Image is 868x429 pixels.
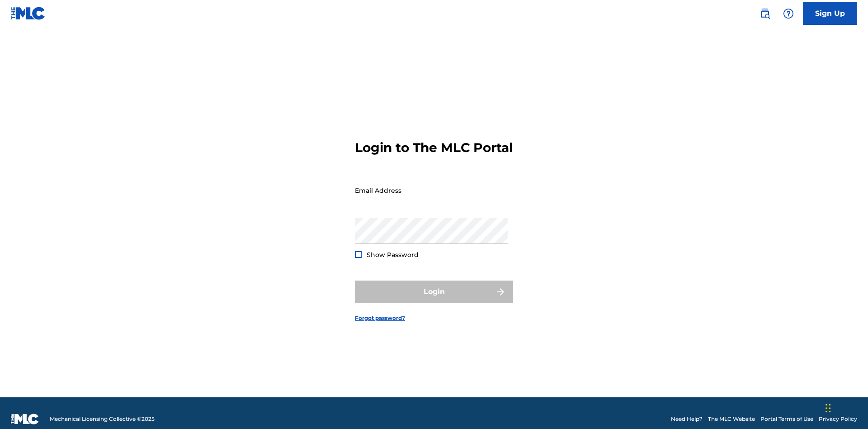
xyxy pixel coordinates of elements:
[50,415,155,423] span: Mechanical Licensing Collective © 2025
[826,395,831,422] div: Drag
[671,415,703,423] a: Need Help?
[803,2,857,25] a: Sign Up
[355,314,405,322] a: Forgot password?
[779,5,797,23] div: Help
[759,8,770,19] img: search
[760,415,813,423] a: Portal Terms of Use
[355,140,513,156] h3: Login to The MLC Portal
[11,414,39,424] img: logo
[11,7,46,20] img: MLC Logo
[367,251,419,259] span: Show Password
[819,415,857,423] a: Privacy Policy
[708,415,755,423] a: The MLC Website
[783,8,794,19] img: help
[756,5,774,23] a: Public Search
[823,386,868,429] iframe: Chat Widget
